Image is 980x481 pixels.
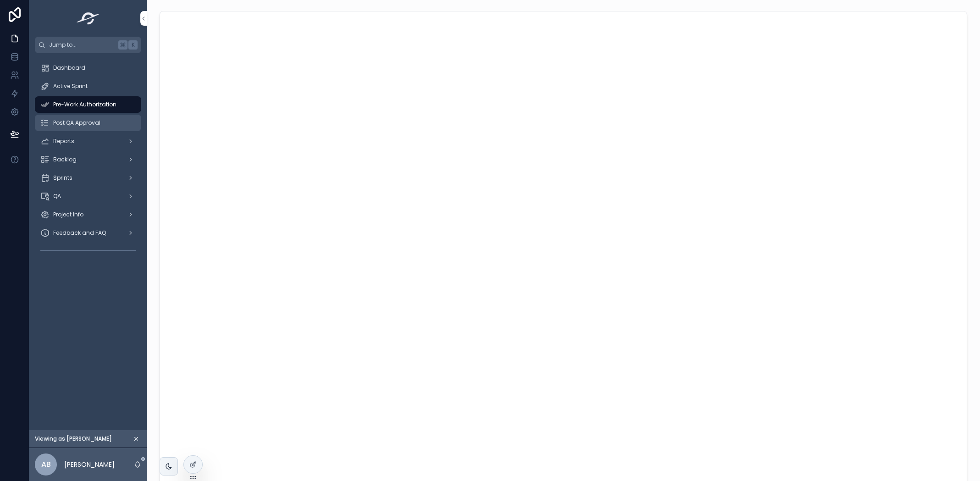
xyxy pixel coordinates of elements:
[35,78,141,94] a: Active Sprint
[49,41,115,49] span: Jump to...
[35,37,141,53] button: Jump to...K
[53,156,77,163] span: Backlog
[53,101,116,108] span: Pre-Work Authorization
[35,133,141,149] a: Reports
[35,60,141,76] a: Dashboard
[53,64,85,72] span: Dashboard
[64,460,115,469] p: [PERSON_NAME]
[35,170,141,186] a: Sprints
[35,225,141,241] a: Feedback and FAQ
[35,115,141,131] a: Post QA Approval
[74,11,103,26] img: App logo
[53,193,61,200] span: QA
[35,188,141,205] a: QA
[129,41,137,49] span: K
[35,151,141,168] a: Backlog
[41,459,51,470] span: AB
[53,83,88,90] span: Active Sprint
[53,138,74,145] span: Reports
[35,96,141,113] a: Pre-Work Authorization
[53,119,100,127] span: Post QA Approval
[29,53,147,270] div: scrollable content
[35,435,112,442] span: Viewing as [PERSON_NAME]
[53,174,72,182] span: Sprints
[35,206,141,223] a: Project Info
[53,229,106,237] span: Feedback and FAQ
[53,211,83,218] span: Project Info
